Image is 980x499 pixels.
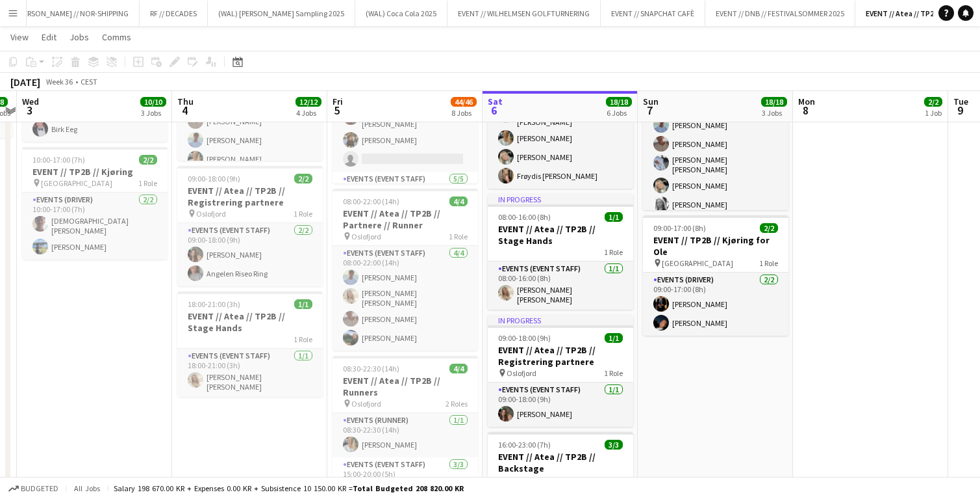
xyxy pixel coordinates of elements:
[488,194,633,204] div: In progress
[331,103,343,118] span: 5
[662,258,733,268] span: [GEOGRAPHIC_DATA]
[41,178,112,188] span: [GEOGRAPHIC_DATA]
[488,223,633,247] h3: EVENT // Atea // TP2B // Stage Hands
[36,29,62,46] a: Edit
[507,368,536,378] span: Oslofjord
[498,333,551,343] span: 09:00-18:00 (9h)
[22,147,168,260] app-job-card: 10:00-17:00 (7h)2/2EVENT // TP2B // Kjøring [GEOGRAPHIC_DATA]1 RoleEvents (Driver)2/210:00-17:00 ...
[5,29,34,46] a: View
[140,97,166,107] span: 10/10
[177,223,323,286] app-card-role: Events (Event Staff)2/209:00-18:00 (9h)[PERSON_NAME]Angelen Riseo Ring
[42,31,57,43] span: Edit
[139,155,157,165] span: 2/2
[446,399,468,409] span: 2 Roles
[449,364,468,373] span: 4/4
[643,273,788,336] app-card-role: Events (Driver)2/209:00-17:00 (8h)[PERSON_NAME][PERSON_NAME]
[333,246,478,351] app-card-role: Events (Event Staff)4/408:00-22:00 (14h)[PERSON_NAME][PERSON_NAME] [PERSON_NAME][PERSON_NAME][PER...
[343,196,399,206] span: 08:00-22:00 (14h)
[294,209,312,219] span: 1 Role
[355,1,447,26] button: (WAL) Coca Cola 2025
[295,97,321,107] span: 12/12
[601,1,705,26] button: EVENT // SNAPCHAT CAFÈ
[333,413,478,457] app-card-role: Events (Runner)1/108:30-22:30 (14h)[PERSON_NAME]
[488,315,633,427] div: In progress09:00-18:00 (9h)1/1EVENT // Atea // TP2B // Registrering partnere Oslofjord1 RoleEvent...
[643,215,788,336] app-job-card: 09:00-17:00 (8h)2/2EVENT // TP2B // Kjøring for Ole [GEOGRAPHIC_DATA]1 RoleEvents (Driver)2/209:0...
[604,247,623,257] span: 1 Role
[114,483,464,493] div: Salary 198 670.00 KR + Expenses 0.00 KR + Subsistence 10 150.00 KR =
[188,174,240,183] span: 09:00-18:00 (9h)
[141,108,166,118] div: 3 Jobs
[20,103,39,118] span: 3
[604,368,623,378] span: 1 Role
[643,234,788,258] h3: EVENT // TP2B // Kjøring for Ole
[925,108,942,118] div: 1 Job
[653,223,706,233] span: 09:00-17:00 (8h)
[607,108,631,118] div: 6 Jobs
[196,209,226,219] span: Oslofjord
[353,483,464,493] span: Total Budgeted 208 820.00 KR
[10,31,29,43] span: View
[605,212,623,222] span: 1/1
[177,185,323,208] h3: EVENT // Atea // TP2B // Registrering partnere
[498,212,551,222] span: 08:00-16:00 (8h)
[641,103,659,118] span: 7
[951,103,968,118] span: 9
[294,299,312,309] span: 1/1
[333,208,478,231] h3: EVENT // Atea // TP2B // Partnere // Runner
[22,193,168,260] app-card-role: Events (Driver)2/210:00-17:00 (7h)[DEMOGRAPHIC_DATA][PERSON_NAME][PERSON_NAME]
[294,334,312,344] span: 1 Role
[333,189,478,351] app-job-card: 08:00-22:00 (14h)4/4EVENT // Atea // TP2B // Partnere // Runner Oslofjord1 RoleEvents (Event Staf...
[343,364,399,373] span: 08:30-22:30 (14h)
[486,103,503,118] span: 6
[488,194,633,310] app-job-card: In progress08:00-16:00 (8h)1/1EVENT // Atea // TP2B // Stage Hands1 RoleEvents (Event Staff)1/108...
[924,97,942,107] span: 2/2
[333,375,478,398] h3: EVENT // Atea // TP2B // Runners
[488,344,633,368] h3: EVENT // Atea // TP2B // Registrering partnere
[798,96,815,107] span: Mon
[333,172,478,295] app-card-role: Events (Event Staff)5/5
[208,1,355,26] button: (WAL) [PERSON_NAME] Sampling 2025
[451,97,477,107] span: 44/46
[97,29,136,46] a: Comms
[21,484,58,493] span: Budgeted
[10,75,40,88] div: [DATE]
[22,166,168,178] h3: EVENT // TP2B // Kjøring
[488,451,633,474] h3: EVENT // Atea // TP2B // Backstage
[81,77,97,87] div: CEST
[759,258,778,268] span: 1 Role
[102,31,131,43] span: Comms
[488,96,503,107] span: Sat
[855,1,949,26] button: EVENT // Atea // TP2B
[447,1,601,26] button: EVENT // WILHELMSEN GOLFTURNERING
[177,291,323,397] app-job-card: 18:00-21:00 (3h)1/1EVENT // Atea // TP2B // Stage Hands1 RoleEvents (Event Staff)1/118:00-21:00 (...
[175,103,194,118] span: 4
[604,475,623,485] span: 1 Role
[451,108,476,118] div: 8 Jobs
[177,96,194,107] span: Thu
[605,333,623,343] span: 1/1
[488,262,633,310] app-card-role: Events (Event Staff)1/108:00-16:00 (8h)[PERSON_NAME] [PERSON_NAME]
[333,96,343,107] span: Fri
[488,315,633,325] div: In progress
[69,31,89,43] span: Jobs
[140,1,208,26] button: RF // DECADES
[643,75,788,217] app-card-role: Events (Event Staff)6/608:00-16:00 (8h)[PERSON_NAME][PERSON_NAME][PERSON_NAME][PERSON_NAME] [PERS...
[643,96,659,107] span: Sun
[32,155,85,165] span: 10:00-17:00 (7h)
[294,174,312,183] span: 2/2
[177,166,323,286] app-job-card: 09:00-18:00 (9h)2/2EVENT // Atea // TP2B // Registrering partnere Oslofjord1 RoleEvents (Event St...
[953,96,968,107] span: Tue
[488,65,633,189] app-card-role: Events (Runner)5/508:00-15:30 (7h30m)[PERSON_NAME][PERSON_NAME] [PERSON_NAME][PERSON_NAME][PERSON...
[188,299,240,309] span: 18:00-21:00 (3h)
[761,97,787,107] span: 18/18
[6,481,60,496] button: Budgeted
[138,178,157,188] span: 1 Role
[498,440,551,450] span: 16:00-23:00 (7h)
[449,196,468,206] span: 4/4
[760,223,778,233] span: 2/2
[705,1,855,26] button: EVENT // DNB // FESTIVALSOMMER 2025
